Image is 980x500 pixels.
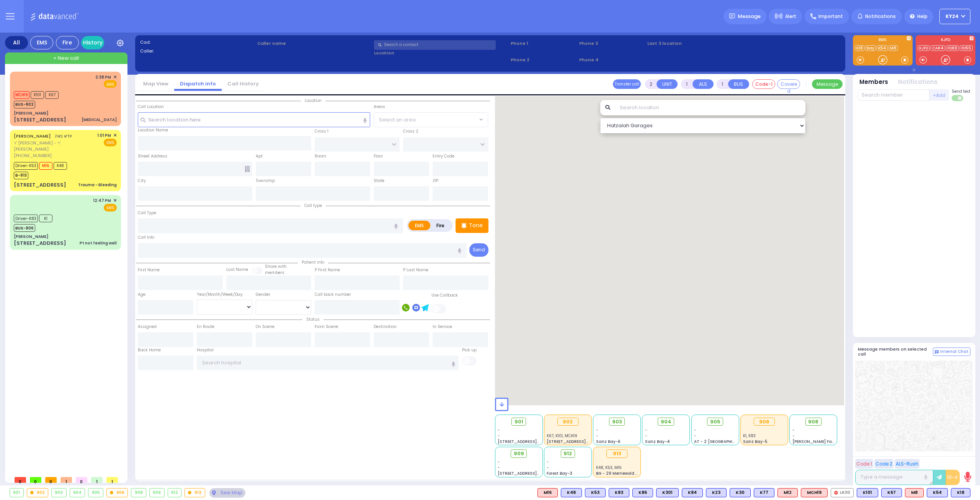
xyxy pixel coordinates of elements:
[579,40,645,47] span: Phone 3
[91,477,103,483] span: 1
[498,465,500,470] span: -
[315,292,351,298] label: Call back number
[27,489,48,497] div: 902
[403,128,418,134] label: Cross 2
[150,489,164,497] div: 909
[469,243,488,257] button: Send
[14,181,66,189] div: [STREET_ADDRESS]
[93,198,111,203] span: 12:47 PM
[889,45,898,51] a: M8
[933,348,970,356] button: Internal Chat
[547,439,619,444] span: [STREET_ADDRESS][PERSON_NAME]
[138,267,160,273] label: First Name
[138,127,168,133] label: Location Name
[222,80,265,87] a: Call History
[131,489,146,497] div: 908
[498,433,500,439] span: -
[14,140,95,152] span: ר' [PERSON_NAME] - ר' [PERSON_NAME]
[881,488,902,497] div: BLS
[855,459,873,469] button: Code 1
[834,491,838,495] img: red-radio-icon.svg
[14,110,48,116] div: [PERSON_NAME]
[256,178,275,184] label: Township
[754,488,774,497] div: K77
[730,488,751,497] div: K30
[585,488,606,497] div: BLS
[185,489,205,497] div: 913
[433,178,438,184] label: ZIP
[498,470,570,476] span: [STREET_ADDRESS][PERSON_NAME]
[877,45,888,51] a: K54
[462,347,477,353] label: Pick up
[197,292,252,298] div: Year/Month/Week/Day
[315,128,328,134] label: Cross 1
[265,270,284,275] span: members
[298,259,328,265] span: Patient info
[45,477,57,483] span: 0
[754,488,774,497] div: BLS
[14,133,51,139] a: [PERSON_NAME]
[706,488,727,497] div: K23
[693,79,714,89] button: ALS
[818,13,843,20] span: Important
[430,221,451,230] label: Fire
[960,45,973,51] a: FD55
[138,153,167,159] label: Street Address
[14,234,48,239] div: [PERSON_NAME]
[694,427,696,433] span: -
[55,133,72,139] span: יודא נאה
[14,162,38,170] span: Driver-K53
[14,172,28,179] span: B-913
[138,234,154,241] label: Call Info
[302,316,323,322] span: Status
[60,477,72,483] span: 1
[865,45,876,51] a: bay
[561,488,582,497] div: BLS
[39,162,52,170] span: M16
[905,488,924,497] div: ALS KJ
[931,45,945,51] a: CAR4
[138,210,156,216] label: Call Type
[106,477,118,483] span: 1
[853,38,913,43] label: EMS
[777,488,798,497] div: M12
[14,224,35,232] span: BUS-906
[113,197,117,204] span: ✕
[792,433,795,439] span: -
[895,459,920,469] button: ALS-Rush
[613,79,641,89] button: Transfer call
[557,418,578,426] div: 902
[30,477,41,483] span: 0
[647,40,744,47] label: Last 3 location
[5,36,28,49] div: All
[916,38,975,43] label: KJFD
[694,439,751,444] span: AT - 2 [GEOGRAPHIC_DATA]
[645,439,670,444] span: Sanz Bay-4
[606,449,627,458] div: 913
[197,324,214,330] label: En Route
[951,488,970,497] div: BLS
[898,78,938,87] button: Notifications
[808,418,818,426] span: 908
[379,116,416,124] span: Select an area
[905,488,924,497] div: M8
[138,112,371,127] input: Search location here
[657,79,678,89] button: UNIT
[138,178,146,184] label: City
[632,488,653,497] div: K86
[706,488,727,497] div: BLS
[88,489,103,497] div: 905
[615,100,806,115] input: Search location
[374,178,384,184] label: State
[547,465,549,470] span: -
[511,57,577,63] span: Phone 2
[609,488,629,497] div: BLS
[56,36,79,49] div: Fire
[45,91,59,99] span: K67
[30,36,53,49] div: EMS
[81,36,104,49] a: History
[433,324,452,330] label: In Service
[537,488,558,497] div: ALS
[514,450,524,457] span: 909
[315,267,340,273] label: P First Name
